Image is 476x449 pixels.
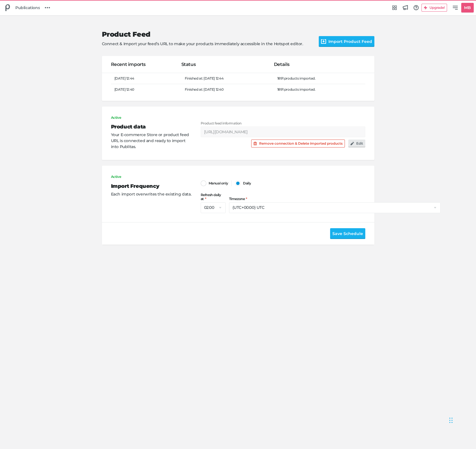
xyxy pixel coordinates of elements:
[390,3,399,13] a: Integrations Hub
[15,5,40,11] span: Publications
[111,56,181,73] th: Recent imports
[111,73,181,84] td: [DATE] 12:44
[13,2,42,13] a: Publications
[348,140,365,147] button: Edit
[251,140,345,147] button: Remove connection & Delete imported products
[243,181,251,185] span: Daily
[422,4,450,12] a: Upgrade!
[274,73,365,84] td: 1891 products imported.
[111,132,192,150] p: Your E-commerce Store or product feed URL is connected and ready to import into Publitas.
[422,4,447,12] button: Upgrade!
[111,182,192,190] h3: Import Frequency
[111,175,192,179] h6: Active
[102,30,310,39] h2: Product Feed
[181,84,274,95] td: Finished at: [DATE] 12:40
[111,84,181,95] td: [DATE] 12:40
[111,116,192,120] h6: Active
[209,181,228,185] span: Manual only
[111,191,192,197] p: Each import overwrites the existing data.
[449,412,453,429] div: Drag
[181,56,274,73] th: Status
[274,84,365,95] td: 1891 products imported.
[201,193,226,201] label: Refresh daily at
[330,228,365,239] button: Save Schedule
[181,73,274,84] td: Finished at: [DATE] 12:44
[102,41,310,47] p: Connect & Import your feed’s URL to make your products immediately accessible in the Hotspot editor.
[229,197,441,201] label: Timezone
[319,36,374,47] button: Import Product Feed
[462,3,473,13] h5: MB
[111,123,192,131] h3: Product data
[274,56,365,73] th: Details
[448,406,476,433] iframe: Chat Widget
